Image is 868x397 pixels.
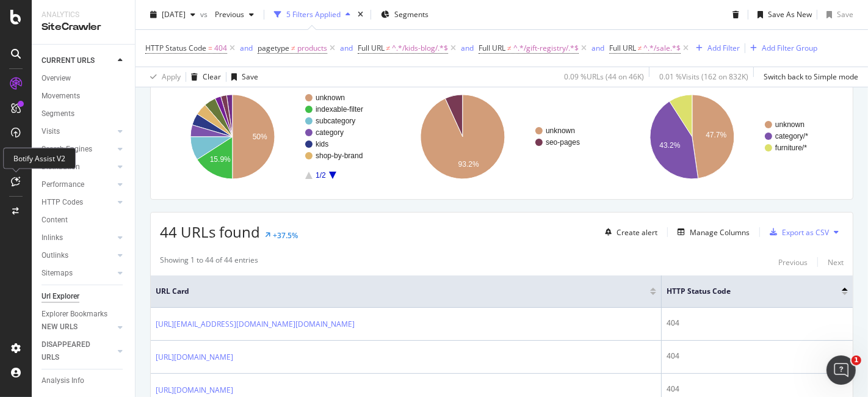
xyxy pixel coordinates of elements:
div: Analytics [42,10,125,20]
div: Showing 1 to 44 of 44 entries [160,255,258,269]
button: Add Filter Group [745,41,817,56]
button: Save [822,5,853,24]
div: Performance [42,178,84,191]
button: Segments [376,5,433,24]
button: [DATE] [145,5,200,24]
span: 1 [852,355,861,365]
div: Manage Columns [690,227,750,238]
button: and [340,42,353,54]
div: Overview [42,72,71,85]
text: subcategory [316,117,355,125]
div: 0.09 % URLs ( 44 on 46K ) [564,71,644,82]
div: and [461,43,474,53]
span: vs [200,9,210,20]
a: Explorer Bookmarks [42,308,126,321]
a: Sitemaps [42,267,114,280]
div: Movements [42,90,80,103]
text: indexable-filter [316,105,363,114]
div: Visits [42,125,60,138]
button: Save [226,67,258,87]
button: Manage Columns [673,225,750,239]
a: Distribution [42,161,114,173]
div: Inlinks [42,231,63,244]
div: Search Engines [42,143,92,156]
div: Content [42,214,68,227]
div: Save [837,9,853,20]
div: and [340,43,353,53]
svg: A chart. [390,84,610,190]
button: Next [828,255,844,269]
div: 0.01 % Visits ( 162 on 832K ) [659,71,748,82]
div: SiteCrawler [42,20,125,34]
span: HTTP Status Code [667,286,823,297]
text: 43.2% [660,141,681,150]
span: pagetype [258,43,289,53]
div: Analysis Info [42,374,84,387]
div: Next [828,257,844,268]
text: 1/2 [316,171,326,180]
text: unknown [775,120,805,129]
span: Previous [210,9,244,20]
span: HTTP Status Code [145,43,206,53]
span: 2025 Sep. 5th [162,9,186,20]
span: Full URL [609,43,636,53]
a: Search Engines [42,143,114,156]
div: 404 [667,351,848,362]
button: Clear [186,67,221,87]
text: 50% [253,133,267,141]
a: NEW URLS [42,321,114,333]
button: 5 Filters Applied [269,5,355,24]
button: Export as CSV [765,222,829,242]
a: Outlinks [42,249,114,262]
span: products [297,40,327,57]
a: [URL][DOMAIN_NAME] [156,384,233,396]
button: Create alert [600,222,657,242]
span: URL Card [156,286,647,297]
text: category [316,128,344,137]
text: unknown [546,126,575,135]
div: and [240,43,253,53]
a: [URL][EMAIL_ADDRESS][DOMAIN_NAME][DOMAIN_NAME] [156,318,355,330]
div: NEW URLS [42,321,78,333]
text: 93.2% [458,160,479,169]
div: Previous [778,257,808,268]
button: and [461,42,474,54]
text: category/* [775,132,808,140]
div: 404 [667,384,848,395]
button: Save As New [753,5,812,24]
button: and [240,42,253,54]
div: Export as CSV [782,227,829,238]
div: Add Filter [707,43,740,53]
svg: A chart. [160,84,380,190]
text: unknown [316,93,345,102]
div: CURRENT URLS [42,54,95,67]
div: Save As New [768,9,812,20]
div: DISAPPEARED URLS [42,338,103,364]
div: 5 Filters Applied [286,9,341,20]
div: times [355,9,366,21]
div: and [591,43,604,53]
text: 47.7% [706,131,727,140]
span: 404 [214,40,227,57]
span: ≠ [291,43,295,53]
a: Analysis Info [42,374,126,387]
span: ≠ [386,43,391,53]
button: Previous [210,5,259,24]
iframe: Intercom live chat [826,355,856,385]
span: = [208,43,212,53]
text: 15.9% [210,155,231,164]
span: Full URL [358,43,385,53]
div: Outlinks [42,249,68,262]
div: HTTP Codes [42,196,83,209]
div: Switch back to Simple mode [764,71,858,82]
span: ^.*/sale.*$ [643,40,681,57]
a: Movements [42,90,126,103]
svg: A chart. [620,84,840,190]
text: furniture/* [775,144,807,152]
a: Url Explorer [42,290,126,303]
div: Explorer Bookmarks [42,308,107,321]
div: Create alert [617,227,657,238]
